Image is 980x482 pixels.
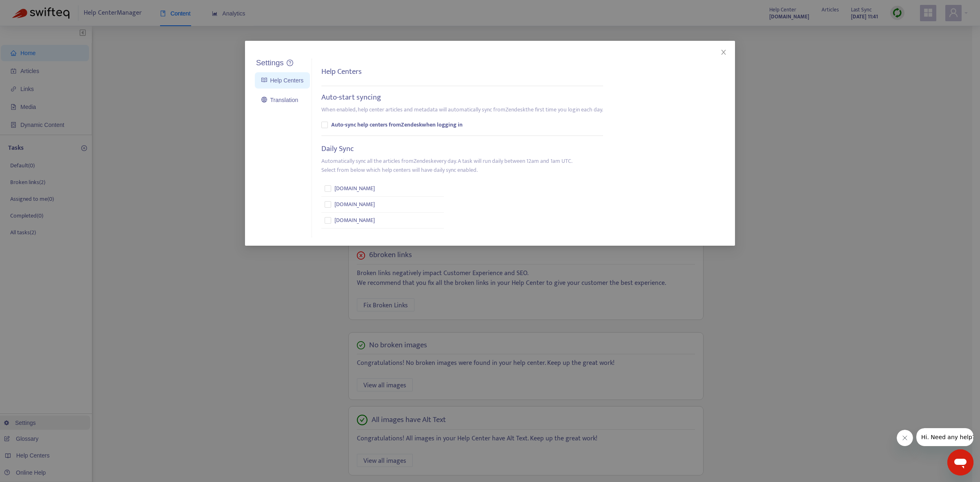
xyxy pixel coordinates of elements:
b: Auto-sync help centers from Zendesk when logging in [331,120,463,129]
h5: Help Centers [321,67,362,77]
span: close [720,49,727,56]
span: Hi. Need any help? [5,6,59,12]
h5: Settings [256,58,284,68]
iframe: メッセージングウィンドウを開くボタン [947,449,973,475]
button: Close [719,48,728,57]
span: [DOMAIN_NAME] [334,200,375,209]
h5: Auto-start syncing [321,93,381,102]
iframe: メッセージを閉じる [897,430,913,446]
p: When enabled, help center articles and metadata will automatically sync from Zendesk the first ti... [321,105,603,114]
p: Automatically sync all the articles from Zendesk every day. A task will run daily between 12am an... [321,157,572,175]
a: question-circle [287,60,293,67]
h5: Daily Sync [321,144,354,154]
span: [DOMAIN_NAME] [334,216,375,225]
a: Translation [261,97,298,103]
iframe: 会社からのメッセージ [916,428,973,446]
a: Help Centers [261,77,303,84]
span: [DOMAIN_NAME] [334,184,375,193]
